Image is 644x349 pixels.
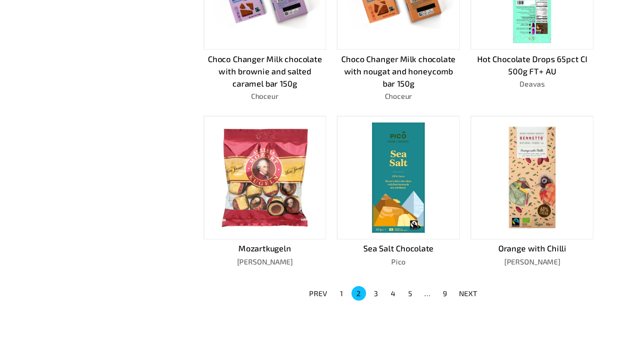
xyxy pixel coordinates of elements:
div: … [409,292,423,302]
a: Mozartkugeln[PERSON_NAME] [207,132,321,273]
button: Go to page 3 [361,290,374,304]
button: Go to page 4 [377,290,390,304]
button: Go to page 5 [393,290,406,304]
button: page 2 [345,290,358,304]
p: Orange with Chilli [456,250,570,261]
a: Sea Salt ChocolatePico [331,132,445,273]
button: Go to page 1 [329,290,342,304]
nav: pagination navigation [300,289,467,305]
a: Orange with Chilli[PERSON_NAME] [456,132,570,273]
p: Deavas [456,97,570,107]
button: NEXT [440,289,467,305]
button: Go to page 9 [425,290,439,304]
p: Mozartkugeln [207,250,321,261]
p: PREV [305,292,322,302]
p: NEXT [445,292,462,302]
button: PREV [300,289,327,305]
p: [PERSON_NAME] [207,262,321,273]
p: Pico [331,262,445,273]
p: Choco Changer Milk chocolate with nougat and honeycomb bar 150g [331,73,445,107]
p: Choceur [331,108,445,118]
p: [PERSON_NAME] [456,262,570,273]
p: Sea Salt Chocolate [331,250,445,261]
p: Choco Changer Milk chocolate with brownie and salted caramel bar 150g [207,73,321,107]
p: Hot Chocolate Drops 65pct CI 500g FT+ AU [456,73,570,96]
p: Choceur [207,108,321,118]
